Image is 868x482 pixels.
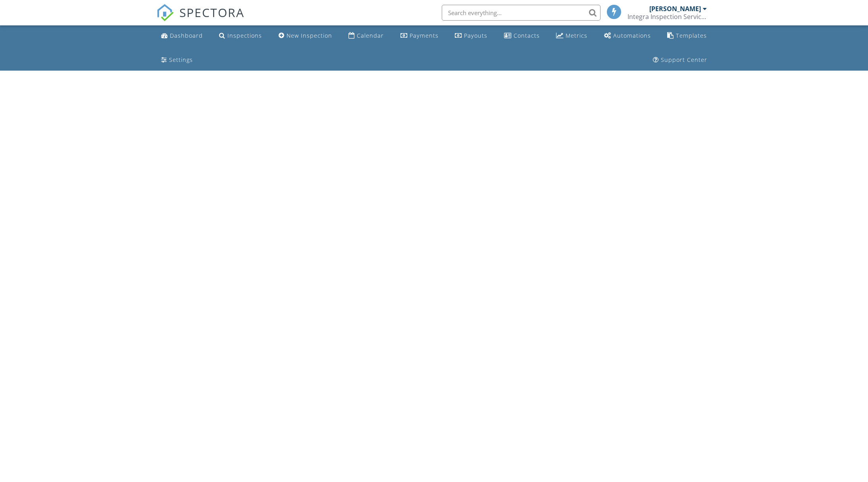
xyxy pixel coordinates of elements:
[650,53,710,67] a: Support Center
[158,53,196,67] a: Settings
[170,32,203,39] div: Dashboard
[566,32,587,39] div: Metrics
[156,11,244,27] a: SPECTORA
[397,29,442,43] a: Payments
[158,29,206,43] a: Dashboard
[216,29,265,43] a: Inspections
[649,5,701,13] div: [PERSON_NAME]
[514,32,540,39] div: Contacts
[664,29,710,43] a: Templates
[275,29,335,43] a: New Inspection
[345,29,387,43] a: Calendar
[452,29,491,43] a: Payouts
[661,56,707,63] div: Support Center
[156,4,174,21] img: The Best Home Inspection Software - Spectora
[410,32,439,39] div: Payments
[464,32,487,39] div: Payouts
[553,29,591,43] a: Metrics
[442,5,600,21] input: Search everything...
[613,32,651,39] div: Automations
[601,29,654,43] a: Automations (Basic)
[357,32,384,39] div: Calendar
[287,32,332,39] div: New Inspection
[227,32,262,39] div: Inspections
[169,56,193,63] div: Settings
[179,4,244,21] span: SPECTORA
[501,29,543,43] a: Contacts
[627,13,707,21] div: Integra Inspection Services, LLC
[676,32,707,39] div: Templates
